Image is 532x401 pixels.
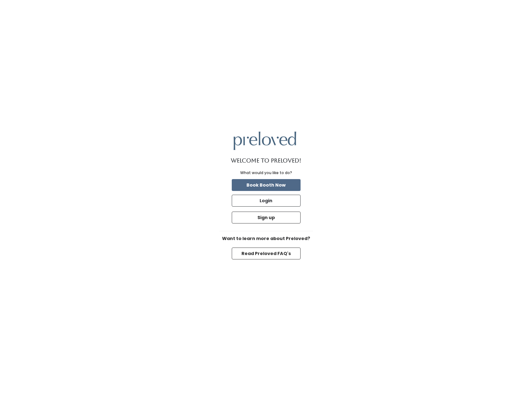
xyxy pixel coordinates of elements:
[232,179,301,191] button: Book Booth Now
[231,210,302,225] a: Sign up
[234,132,296,150] img: preloved logo
[232,212,301,223] button: Sign up
[231,193,302,208] a: Login
[232,248,301,259] button: Read Preloved FAQ's
[231,158,301,164] h1: Welcome to Preloved!
[240,170,292,176] div: What would you like to do?
[219,236,313,241] h6: Want to learn more about Preloved?
[232,195,301,207] button: Login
